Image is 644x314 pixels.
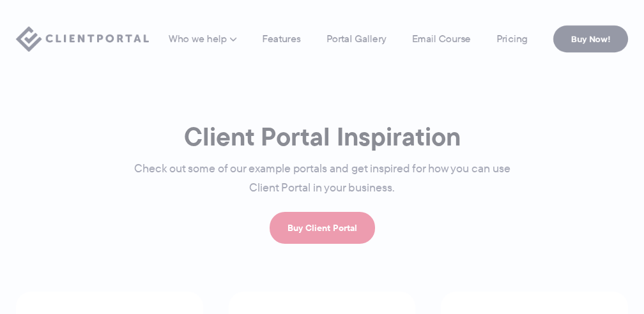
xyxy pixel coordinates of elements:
[326,34,387,44] a: Portal Gallery
[270,212,375,244] a: Buy Client Portal
[496,34,528,44] a: Pricing
[412,34,471,44] a: Email Course
[262,34,301,44] a: Features
[169,34,236,44] a: Who we help
[108,160,536,198] p: Check out some of our example portals and get inspired for how you can use Client Portal in your ...
[108,121,536,153] h1: Client Portal Inspiration
[553,26,628,52] a: Buy Now!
